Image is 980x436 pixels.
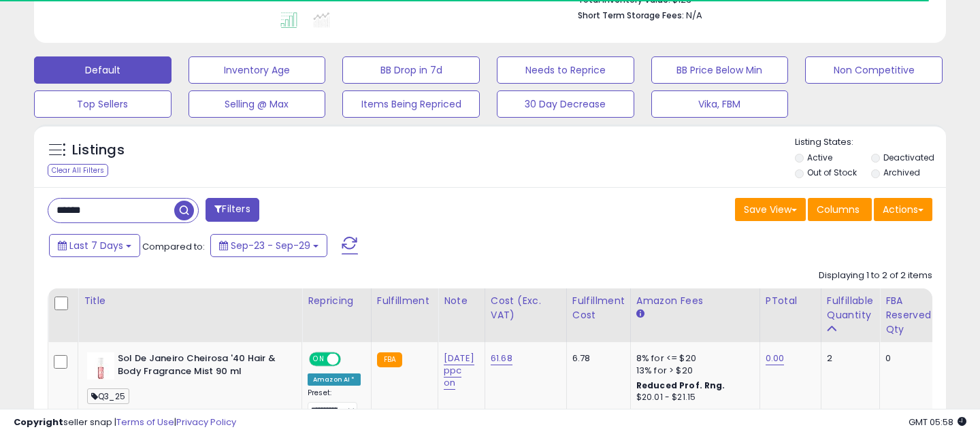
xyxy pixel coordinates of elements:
span: N/A [686,9,702,22]
div: 8% for <= $20 [636,352,749,365]
div: 0 [885,352,926,365]
p: Listing States: [795,136,947,149]
div: Fulfillment Cost [572,294,625,322]
span: Columns [817,203,860,216]
div: 6.78 [572,352,620,365]
b: Reduced Prof. Rng. [636,380,725,391]
button: Default [34,56,171,84]
img: 31bGPD0punL._SL40_.jpg [87,352,114,380]
small: FBA [377,352,402,367]
small: Amazon Fees. [636,308,644,320]
h5: Listings [72,141,125,160]
div: Displaying 1 to 2 of 2 items [819,269,932,282]
span: Compared to: [142,240,205,253]
button: Selling @ Max [189,90,326,118]
div: Title [84,294,296,308]
button: BB Price Below Min [651,56,789,84]
label: Archived [883,167,920,178]
button: Save View [735,198,806,221]
button: Inventory Age [189,56,326,84]
button: Last 7 Days [49,234,140,257]
span: Sep-23 - Sep-29 [231,239,310,252]
b: Short Term Storage Fees: [578,10,684,21]
button: 30 Day Decrease [497,90,634,118]
label: Deactivated [883,152,934,163]
div: Clear All Filters [48,164,108,177]
div: PTotal [766,294,815,308]
a: Privacy Policy [176,416,236,429]
a: 0.00 [766,352,785,365]
button: Top Sellers [34,90,171,118]
div: Amazon Fees [636,294,754,308]
span: ON [310,354,327,365]
span: OFF [339,354,361,365]
span: Last 7 Days [69,239,123,252]
a: 61.68 [491,352,512,365]
span: Q3_25 [87,388,129,404]
div: Amazon AI * [308,373,361,386]
button: BB Drop in 7d [342,56,480,84]
div: FBA Reserved Qty [885,294,931,337]
div: 2 [827,352,869,365]
div: Cost (Exc. VAT) [491,294,561,322]
button: Filters [206,198,259,222]
strong: Copyright [14,416,63,429]
a: Terms of Use [116,416,174,429]
b: Sol De Janeiro Cheirosa '40 Hair & Body Fragrance Mist 90 ml [118,352,283,381]
a: [DATE] ppc on [444,352,474,390]
button: Sep-23 - Sep-29 [210,234,327,257]
button: Items Being Repriced [342,90,480,118]
div: 13% for > $20 [636,365,749,377]
span: 2025-10-7 05:58 GMT [909,416,966,429]
label: Active [807,152,832,163]
div: $20.01 - $21.15 [636,392,749,403]
div: Fulfillable Quantity [827,294,874,322]
button: Non Competitive [805,56,943,84]
button: Actions [874,198,932,221]
label: Out of Stock [807,167,857,178]
button: Columns [808,198,872,221]
button: Needs to Reprice [497,56,634,84]
th: CSV column name: cust_attr_1_PTotal [759,288,821,342]
div: seller snap | | [14,416,236,429]
div: Note [444,294,479,308]
div: Preset: [308,388,361,419]
div: Repricing [308,294,365,308]
div: Fulfillment [377,294,432,308]
button: Vika, FBM [651,90,789,118]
